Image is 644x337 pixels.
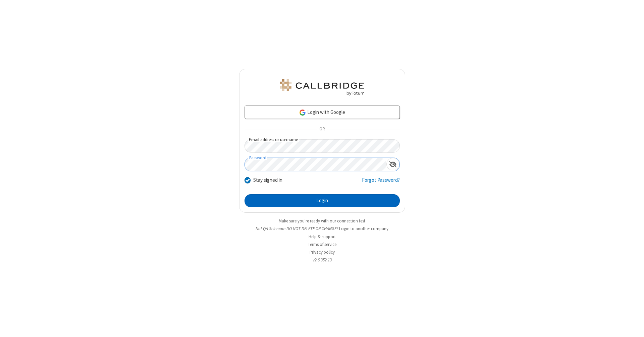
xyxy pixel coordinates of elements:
[253,176,282,184] label: Stay signed in
[317,125,327,134] span: OR
[386,158,399,170] div: Show password
[245,194,400,208] button: Login
[309,234,336,240] a: Help & support
[245,158,386,171] input: Password
[339,225,388,232] button: Login to another company
[245,106,400,119] a: Login with Google
[362,176,400,189] a: Forgot Password?
[310,249,335,255] a: Privacy policy
[279,218,365,224] a: Make sure you're ready with our connection test
[278,79,366,95] img: QA Selenium DO NOT DELETE OR CHANGE
[627,320,639,332] iframe: Chat
[239,225,405,232] li: Not QA Selenium DO NOT DELETE OR CHANGE?
[299,109,306,116] img: google-icon.png
[245,139,400,153] input: Email address or username
[239,257,405,263] li: v2.6.352.13
[308,242,336,247] a: Terms of service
